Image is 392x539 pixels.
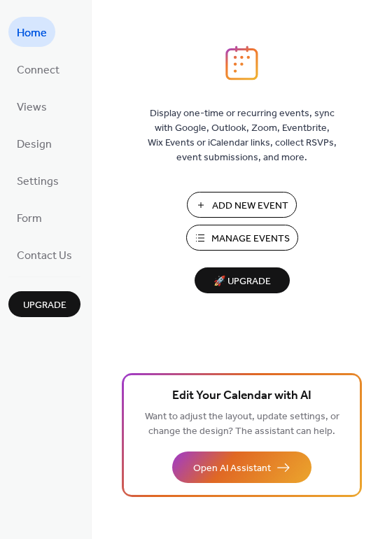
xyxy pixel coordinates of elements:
[23,298,66,313] span: Upgrade
[8,165,67,195] a: Settings
[172,386,311,406] span: Edit Your Calendar with AI
[8,91,55,121] a: Views
[225,45,258,80] img: logo_icon.svg
[203,272,281,291] span: 🚀 Upgrade
[8,291,80,317] button: Upgrade
[17,22,47,44] span: Home
[8,17,55,47] a: Home
[186,225,298,251] button: Manage Events
[17,245,72,267] span: Contact Us
[211,232,290,246] span: Manage Events
[172,451,311,483] button: Open AI Assistant
[17,97,47,118] span: Views
[8,202,50,232] a: Form
[145,407,339,441] span: Want to adjust the layout, update settings, or change the design? The assistant can help.
[8,128,60,158] a: Design
[17,208,42,230] span: Form
[195,267,290,293] button: 🚀 Upgrade
[17,59,59,81] span: Connect
[8,239,80,269] a: Contact Us
[17,171,59,192] span: Settings
[212,199,288,213] span: Add New Event
[17,134,52,155] span: Design
[193,461,271,476] span: Open AI Assistant
[8,54,68,84] a: Connect
[187,192,297,218] button: Add New Event
[148,106,337,165] span: Display one-time or recurring events, sync with Google, Outlook, Zoom, Eventbrite, Wix Events or ...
